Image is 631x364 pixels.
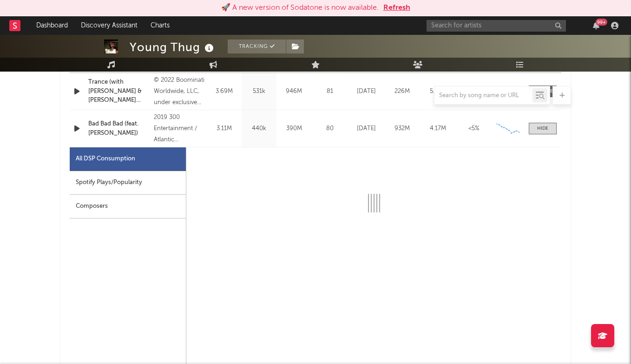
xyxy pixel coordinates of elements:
[88,119,149,138] a: Bad Bad Bad (feat. [PERSON_NAME])
[458,124,489,133] div: <5%
[70,195,186,218] div: Composers
[209,124,239,133] div: 3.11M
[596,19,607,26] div: 99 +
[88,78,149,105] a: Trance (with [PERSON_NAME] & [PERSON_NAME] Thug)
[154,112,204,146] div: 2019 300 Entertainment / Atlantic Recording Corporation
[387,124,418,133] div: 932M
[154,75,204,108] div: © 2022 Boominati Worldwide, LLC, under exclusive license to Republic Records, a division of UMG R...
[383,2,410,13] button: Refresh
[422,124,454,133] div: 4.17M
[221,2,379,13] div: 🚀 A new version of Sodatone is now available.
[76,153,135,165] div: All DSP Consumption
[228,40,286,53] button: Tracking
[427,20,566,32] input: Search for artists
[351,124,382,133] div: [DATE]
[244,124,274,133] div: 440k
[30,16,74,35] a: Dashboard
[434,92,532,99] input: Search by song name or URL
[144,16,176,35] a: Charts
[70,147,186,171] div: All DSP Consumption
[130,40,216,55] div: Young Thug
[74,16,144,35] a: Discovery Assistant
[593,22,599,29] button: 99+
[279,124,309,133] div: 390M
[314,124,346,133] div: 80
[70,171,186,195] div: Spotify Plays/Popularity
